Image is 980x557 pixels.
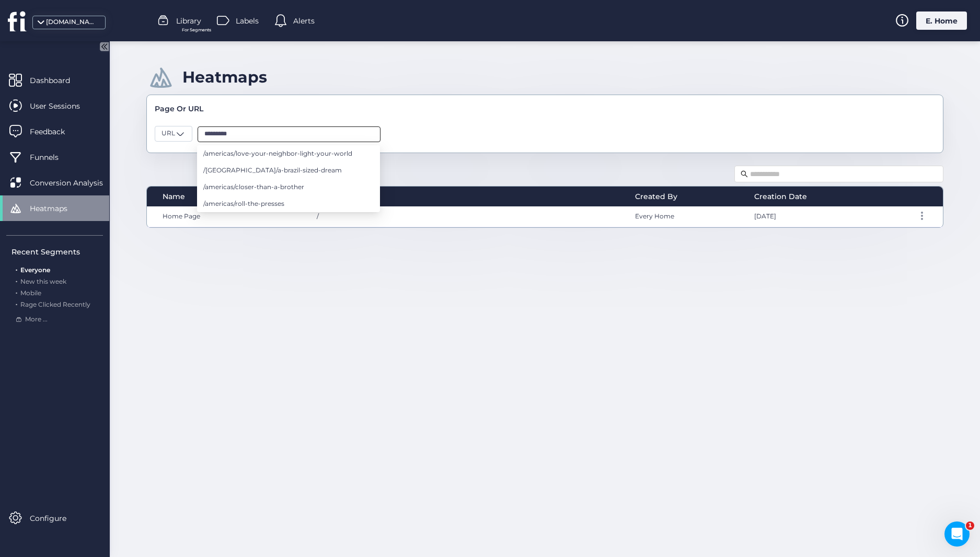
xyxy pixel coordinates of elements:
span: Dashboard [30,75,86,86]
span: /[GEOGRAPHIC_DATA]/a-brazil-sized-dream [203,165,342,176]
li: /americas/closer-than-a-brother [197,179,380,195]
span: Created By [635,191,677,202]
span: Labels [236,15,259,27]
span: Feedback [30,126,80,137]
span: . [16,275,17,285]
iframe: Intercom live chat [944,521,970,547]
div: Page Or URL [155,103,935,114]
li: /americas/a-brazil-sized-dream [197,162,380,179]
span: Configure [30,513,82,524]
span: User Sessions [30,100,96,112]
span: . [16,287,17,297]
span: . [16,264,17,274]
span: Mobile [20,289,41,297]
span: New this week [20,277,66,285]
span: . [16,298,17,308]
span: Library [176,15,201,27]
span: More ... [25,315,48,324]
span: URL [162,129,175,138]
span: /americas/roll-the-presses [203,198,284,210]
li: /americas/roll-the-presses [197,195,380,212]
div: E. Home [916,11,967,30]
span: For Segments [182,27,211,33]
span: Rage Clicked Recently [20,300,90,308]
li: /americas/love-your-neighbor-light-your-world [197,145,380,162]
span: 1 [966,521,974,530]
span: Heatmaps [30,203,83,214]
div: Heatmaps [182,67,267,87]
span: [DATE] [754,212,776,220]
span: Home Page [163,212,200,220]
span: Alerts [293,15,315,27]
span: / [317,212,319,220]
span: /americas/closer-than-a-brother [203,181,304,193]
span: /americas/love-your-neighbor-light-your-world [203,148,352,159]
span: Conversion Analysis [30,177,119,189]
span: Everyone [20,266,50,274]
div: Recent Segments [11,246,103,258]
span: Funnels [30,152,74,163]
span: Every Home [635,212,674,220]
span: Creation Date [754,191,807,202]
span: Name [163,191,185,202]
div: [DOMAIN_NAME] [46,17,98,27]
